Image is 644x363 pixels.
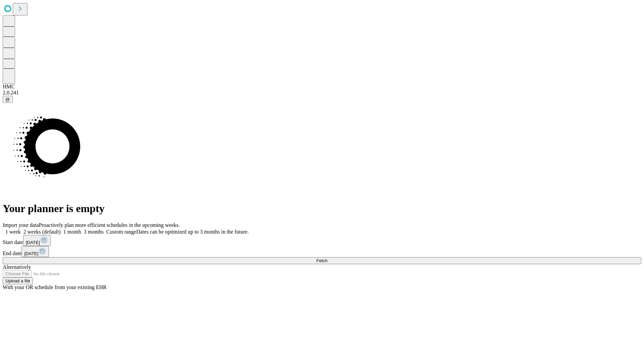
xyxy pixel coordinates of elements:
[3,202,641,215] h1: Your planner is empty
[3,277,33,284] button: Upload a file
[84,229,104,235] span: 3 months
[3,246,641,257] div: End date
[24,251,38,256] span: [DATE]
[5,97,10,102] span: @
[3,257,641,264] button: Fetch
[63,229,81,235] span: 1 month
[136,229,249,235] span: Dates can be optimized up to 3 months in the future.
[106,229,136,235] span: Custom range
[3,222,39,228] span: Import your data
[39,222,180,228] span: Proactively plan more efficient schedules in the upcoming weeks.
[3,284,107,290] span: With your OR schedule from your existing EHR
[5,229,21,235] span: 1 week
[3,96,13,103] button: @
[3,84,641,90] div: HMC
[21,246,49,257] button: [DATE]
[3,264,31,270] span: Alternatively
[3,235,641,246] div: Start date
[3,90,641,96] div: 2.0.241
[26,240,40,245] span: [DATE]
[23,235,51,246] button: [DATE]
[23,229,61,235] span: 2 weeks (default)
[316,258,327,263] span: Fetch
